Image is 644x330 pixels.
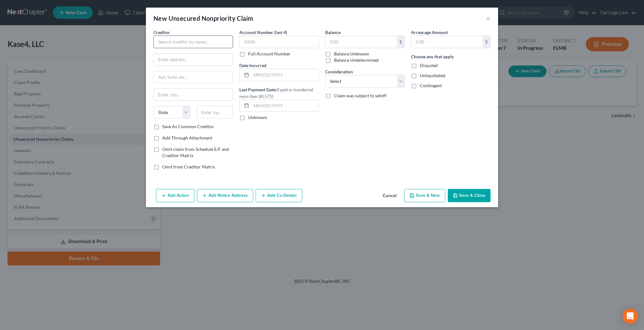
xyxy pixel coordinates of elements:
input: MM/DD/YYYY [251,69,319,81]
input: XXXX [239,36,319,48]
span: Omit from Creditor Matrix [162,164,215,169]
label: Add Through Attachment [162,135,212,141]
label: Balance [325,29,341,36]
button: Add Co-Debtor [256,189,302,202]
label: Account Number (last 4) [239,29,287,36]
span: (If paid or transferred more than $8,575) [239,87,313,99]
span: Disputed [420,63,438,68]
input: Search creditor by name... [153,36,233,48]
span: Unliquidated [420,73,445,78]
input: 0.00 [325,36,397,48]
button: Add Notice Address [197,189,253,202]
span: Claim was subject to setoff [334,93,386,98]
div: New Unsecured Nonpriority Claim [153,14,253,23]
label: Unknown [248,114,267,121]
label: Balance Undetermined [334,57,379,63]
input: Enter zip... [197,106,233,118]
label: Choose any that apply [411,53,454,60]
button: × [486,14,491,22]
div: $ [483,36,490,48]
input: MM/DD/YYYY [251,100,319,112]
label: Full Account Number [248,51,291,57]
button: Save & Close [448,189,491,202]
span: Creditor [153,30,170,35]
input: Apt, Suite, etc... [154,71,233,83]
button: Cancel [378,190,402,202]
label: Last Payment Date [239,86,319,100]
label: Consideration [325,68,353,75]
span: Contingent [420,83,442,88]
label: Arrearage Amount [411,29,448,36]
span: Omit claim from Schedule E/F and Creditor Matrix [162,146,229,158]
div: Open Intercom Messenger [623,309,638,324]
input: Enter city... [154,88,233,100]
label: Date Incurred [239,62,266,69]
div: $ [397,36,404,48]
input: 0.00 [411,36,483,48]
label: Balance Unknown [334,51,369,57]
button: Add Action [156,189,194,202]
label: Save As Common Creditor [162,123,214,130]
button: Save & New [404,189,445,202]
input: Enter address... [154,54,233,65]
